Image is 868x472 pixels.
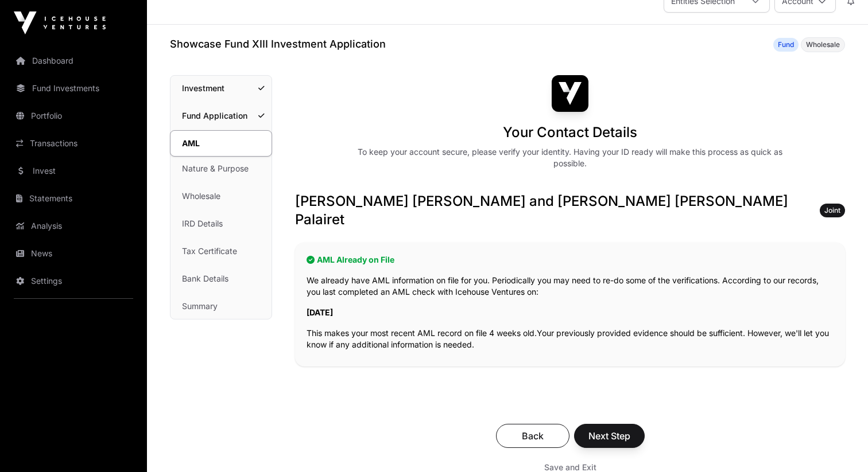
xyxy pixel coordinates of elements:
h3: [PERSON_NAME] [PERSON_NAME] and [PERSON_NAME] [PERSON_NAME] Palairet [295,192,845,229]
a: Nature & Purpose [170,156,272,181]
a: Dashboard [9,48,138,73]
a: Portfolio [9,103,138,128]
img: Icehouse Ventures Logo [14,11,106,34]
p: [DATE] [307,307,834,318]
span: Joint [824,206,840,215]
button: Back [496,424,569,448]
h1: Your Contact Details [503,123,637,142]
a: Statements [9,186,138,211]
iframe: Chat Widget [811,417,868,472]
a: Tax Certificate [170,239,272,264]
a: Wholesale [170,184,272,209]
a: AML [170,130,272,157]
div: To keep your account secure, please verify your identity. Having your ID ready will make this pro... [350,146,790,169]
span: Next Step [588,429,630,443]
img: Showcase Fund XIII [552,75,588,112]
p: We already have AML information on file for you. Periodically you may need to re-do some of the v... [307,275,834,298]
a: Summary [170,294,272,319]
a: News [9,241,138,266]
button: Next Step [574,424,645,448]
a: Invest [9,158,138,184]
a: IRD Details [170,211,272,236]
a: Fund Investments [9,76,138,101]
a: Transactions [9,131,138,156]
h1: Showcase Fund XIII Investment Application [170,36,386,52]
span: Fund [778,40,794,49]
h2: AML Already on File [307,254,834,266]
a: Investment [170,76,272,101]
span: Your previously provided evidence should be sufficient. However, we'll let you know if any additi... [307,328,829,349]
a: Settings [9,268,138,294]
a: Fund Application [170,103,272,128]
span: Back [510,429,555,443]
p: This makes your most recent AML record on file 4 weeks old. [307,327,834,350]
a: Analysis [9,213,138,239]
a: Bank Details [170,266,272,291]
span: Wholesale [806,40,840,49]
